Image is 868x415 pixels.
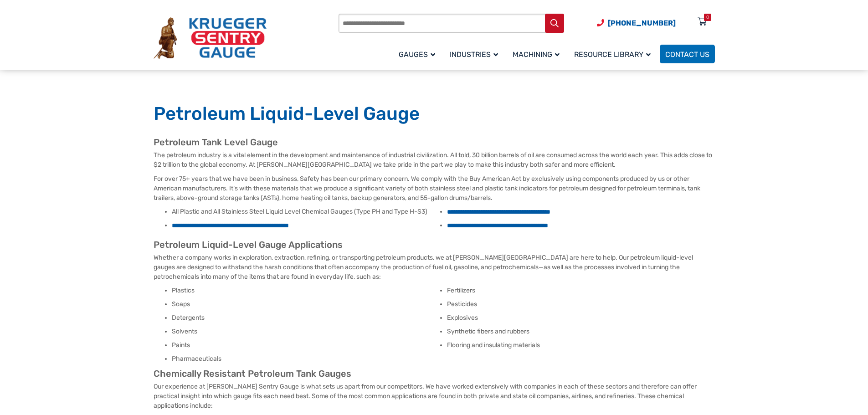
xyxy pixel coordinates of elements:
[154,174,715,203] p: For over 75+ years that we have been in business, Safety has been our primary concern. We comply ...
[450,50,498,59] span: Industries
[513,50,560,59] span: Machining
[154,102,715,125] h1: Petroleum Liquid-Level Gauge
[172,341,440,350] li: Paints
[393,43,444,65] a: Gauges
[399,50,435,59] span: Gauges
[447,313,715,323] li: Explosives
[665,50,709,59] span: Contact Us
[447,327,715,336] li: Synthetic fibers and rubbers
[706,14,709,21] div: 0
[172,286,440,295] li: Plastics
[172,354,440,364] li: Pharmaceuticals
[608,19,676,27] span: [PHONE_NUMBER]
[154,17,267,59] img: Krueger Sentry Gauge
[444,43,507,65] a: Industries
[660,45,715,63] a: Contact Us
[154,382,715,410] p: Our experience at [PERSON_NAME] Sentry Gauge is what sets us apart from our competitors. We have ...
[447,286,715,295] li: Fertilizers
[154,239,715,251] h2: Petroleum Liquid-Level Gauge Applications
[172,313,440,323] li: Detergents
[574,50,651,59] span: Resource Library
[154,368,715,379] h2: Chemically Resistant Petroleum Tank Gauges
[569,43,660,65] a: Resource Library
[154,253,715,282] p: Whether a company works in exploration, extraction, refining, or transporting petroleum products,...
[172,327,440,336] li: Solvents
[447,341,715,350] li: Flooring and insulating materials
[507,43,569,65] a: Machining
[447,300,715,309] li: Pesticides
[172,300,440,309] li: Soaps
[154,137,715,148] h2: Petroleum Tank Level Gauge
[597,17,676,29] a: Phone Number (920) 434-8860
[154,150,715,169] p: The petroleum industry is a vital element in the development and maintenance of industrial civili...
[172,207,440,216] li: All Plastic and All Stainless Steel Liquid Level Chemical Gauges (Type PH and Type H-S3)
